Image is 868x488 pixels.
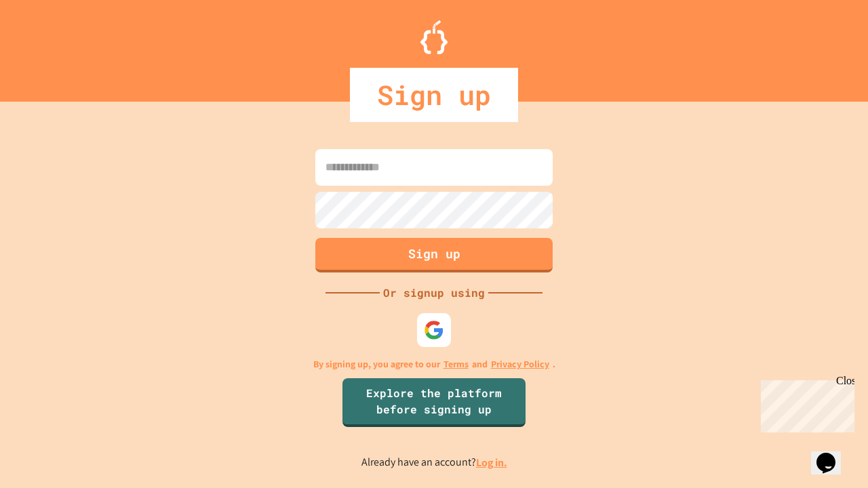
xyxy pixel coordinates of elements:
[350,68,518,122] div: Sign up
[5,5,94,86] div: Chat with us now!Close
[361,454,507,471] p: Already have an account?
[424,320,444,340] img: google-icon.svg
[491,357,549,371] a: Privacy Policy
[313,357,555,371] p: By signing up, you agree to our and .
[380,285,488,301] div: Or signup using
[755,375,854,432] iframe: chat widget
[811,434,854,474] iframe: chat widget
[342,378,526,427] a: Explore the platform before signing up
[315,238,553,272] button: Sign up
[476,455,507,470] a: Log in.
[420,20,448,54] img: Logo.svg
[443,357,469,371] a: Terms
